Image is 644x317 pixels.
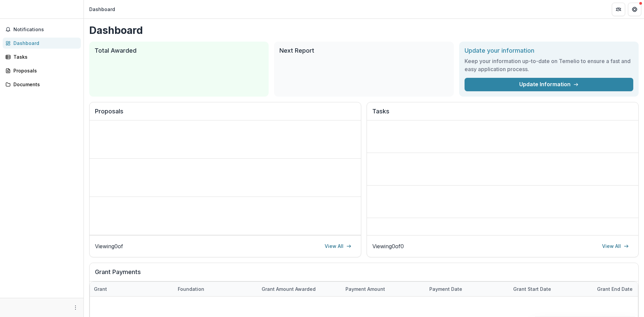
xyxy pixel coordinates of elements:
div: Documents [13,81,75,88]
button: Partners [612,3,625,16]
a: View All [598,241,633,252]
h2: Total Awarded [95,47,263,54]
div: Dashboard [89,6,115,13]
a: Tasks [3,51,81,62]
a: View All [321,241,356,252]
a: Update Information [465,78,633,91]
p: Viewing 0 of [95,242,123,250]
h2: Update your information [465,47,633,54]
div: Proposals [13,67,75,74]
p: Viewing 0 of 0 [372,242,404,250]
button: More [71,304,79,312]
a: Documents [3,79,81,90]
h3: Keep your information up-to-date on Temelio to ensure a fast and easy application process. [465,57,633,73]
h2: Next Report [279,47,448,54]
div: Tasks [13,53,75,60]
a: Proposals [3,65,81,76]
h1: Dashboard [89,24,639,36]
nav: breadcrumb [87,4,118,14]
h2: Tasks [372,108,633,120]
button: Notifications [3,24,81,35]
button: Get Help [628,3,641,16]
a: Dashboard [3,38,81,49]
div: Dashboard [13,40,75,47]
h2: Grant Payments [95,268,633,281]
span: Notifications [13,27,78,33]
h2: Proposals [95,108,356,120]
